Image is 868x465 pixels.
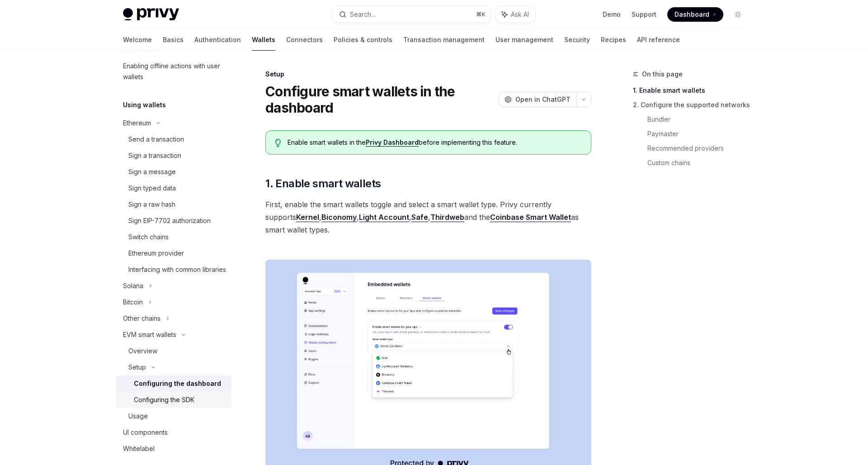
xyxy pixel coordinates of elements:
[430,213,464,222] a: Thirdweb
[495,6,535,23] button: Ask AI
[116,58,231,85] a: Enabling offline actions with user wallets
[265,70,591,79] div: Setup
[128,346,157,356] div: Overview
[134,394,194,405] div: Configuring the SDK
[116,131,231,147] a: Send a transaction
[128,411,148,422] div: Usage
[632,10,656,19] a: Support
[637,29,680,51] a: API reference
[116,375,231,392] a: Configuring the dashboard
[350,9,375,20] div: Search...
[490,213,571,222] a: Coinbase Smart Wallet
[675,10,709,19] span: Dashboard
[601,29,626,51] a: Recipes
[128,248,184,259] div: Ethereum provider
[265,176,381,191] span: 1. Enable smart wallets
[499,92,576,107] button: Open in ChatGPT
[366,138,419,147] a: Privy Dashboard
[116,229,231,245] a: Switch chains
[134,378,221,389] div: Configuring the dashboard
[476,11,486,18] span: ⌘ K
[647,141,752,156] a: Recommended providers
[334,29,392,51] a: Policies & controls
[252,29,275,51] a: Wallets
[128,264,226,275] div: Interfacing with common libraries
[123,427,168,438] div: UI components
[288,138,582,147] span: Enable smart wallets in the before implementing this feature.
[128,150,181,161] div: Sign a transaction
[116,408,231,424] a: Usage
[359,213,409,222] a: Light Account
[116,213,231,229] a: Sign EIP-7702 authorization
[123,313,160,324] div: Other chains
[163,29,184,51] a: Basics
[116,147,231,164] a: Sign a transaction
[564,29,590,51] a: Security
[642,69,683,80] span: On this page
[116,261,231,278] a: Interfacing with common libraries
[123,100,166,110] h5: Using wallets
[116,196,231,213] a: Sign a raw hash
[333,6,491,23] button: Search...⌘K
[116,245,231,261] a: Ethereum provider
[403,29,485,51] a: Transaction management
[633,98,752,112] a: 2. Configure the supported networks
[128,166,176,177] div: Sign a message
[128,134,184,145] div: Send a transaction
[647,112,752,127] a: Bundler
[286,29,323,51] a: Connectors
[123,329,176,340] div: EVM smart wallets
[128,362,146,373] div: Setup
[128,183,176,194] div: Sign typed data
[731,7,745,22] button: Toggle dark mode
[603,10,621,19] a: Demo
[495,29,553,51] a: User management
[123,443,155,454] div: Whitelabel
[647,127,752,141] a: Paymaster
[515,95,571,104] span: Open in ChatGPT
[123,280,143,291] div: Solana
[128,199,175,210] div: Sign a raw hash
[511,10,529,19] span: Ask AI
[667,7,723,22] a: Dashboard
[275,139,281,147] svg: Tip
[321,213,357,222] a: Biconomy
[123,297,143,308] div: Bitcoin
[128,215,211,226] div: Sign EIP-7702 authorization
[265,83,495,116] h1: Configure smart wallets in the dashboard
[116,343,231,359] a: Overview
[123,118,151,128] div: Ethereum
[265,198,591,236] span: First, enable the smart wallets toggle and select a smart wallet type. Privy currently supports ,...
[296,213,319,222] a: Kernel
[194,29,241,51] a: Authentication
[123,8,179,21] img: light logo
[647,156,752,170] a: Custom chains
[633,83,752,98] a: 1. Enable smart wallets
[116,180,231,196] a: Sign typed data
[116,424,231,441] a: UI components
[116,441,231,457] a: Whitelabel
[128,232,169,242] div: Switch chains
[411,213,428,222] a: Safe
[123,29,152,51] a: Welcome
[116,392,231,408] a: Configuring the SDK
[123,61,226,82] div: Enabling offline actions with user wallets
[116,164,231,180] a: Sign a message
